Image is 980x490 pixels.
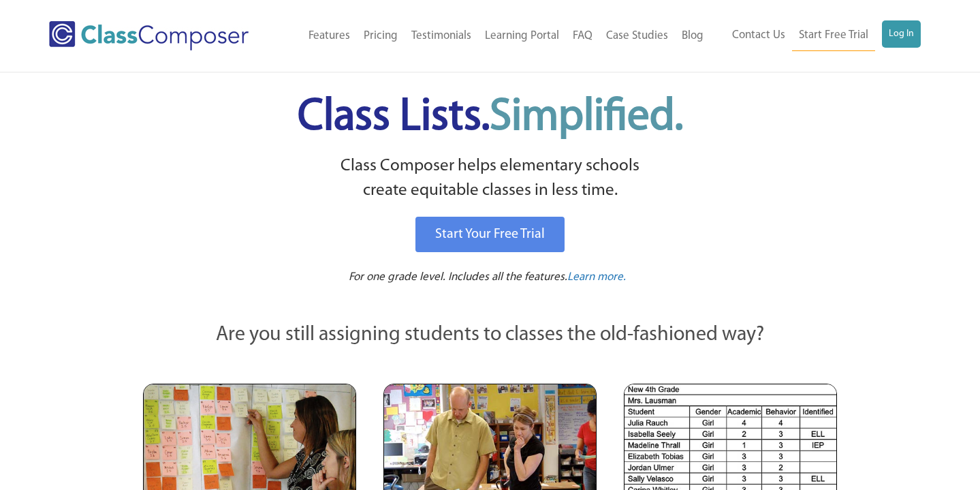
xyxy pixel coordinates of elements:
a: Log In [882,20,921,48]
a: Features [302,21,357,51]
img: Class Composer [49,21,249,50]
span: Simplified. [490,95,683,140]
a: Case Studies [599,21,675,51]
span: Start Your Free Trial [435,228,545,241]
nav: Header Menu [280,21,711,51]
a: Learning Portal [478,21,566,51]
span: Learn more. [567,271,626,283]
a: Contact Us [725,20,792,50]
p: Class Composer helps elementary schools create equitable classes in less time. [141,154,840,204]
a: Start Free Trial [792,20,875,51]
a: Blog [675,21,710,51]
a: Start Your Free Trial [415,217,565,252]
a: Pricing [357,21,405,51]
p: Are you still assigning students to classes the old-fashioned way? [143,320,838,350]
span: Class Lists. [298,95,683,140]
span: For one grade level. Includes all the features. [349,271,567,283]
nav: Header Menu [710,20,921,51]
a: FAQ [566,21,599,51]
a: Testimonials [405,21,478,51]
a: Learn more. [567,269,626,286]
